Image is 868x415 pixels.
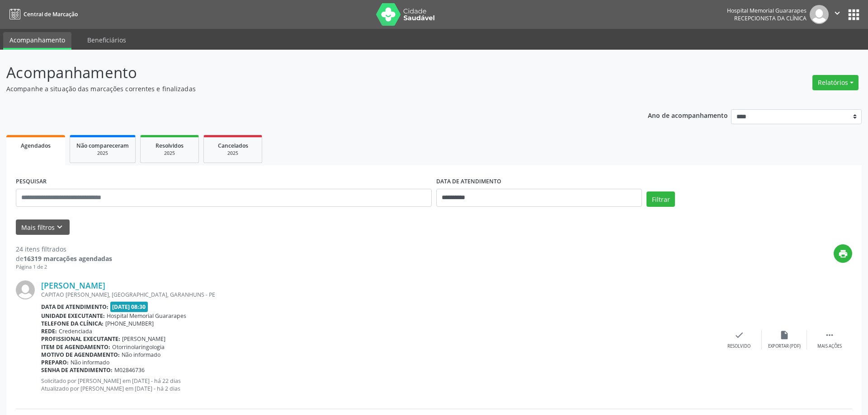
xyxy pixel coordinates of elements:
b: Preparo: [41,359,69,366]
span: Hospital Memorial Guararapes [107,312,186,320]
div: 2025 [147,150,192,157]
span: Resolvidos [156,142,184,149]
span: [PHONE_NUMBER] [105,320,154,327]
img: img [810,5,829,24]
button: Filtrar [646,191,675,207]
i:  [832,8,842,18]
span: [PERSON_NAME] [122,335,165,343]
p: Acompanhamento [6,61,605,84]
div: 2025 [210,150,255,157]
span: Cancelados [218,142,248,149]
span: Credenciada [59,327,92,335]
a: Acompanhamento [3,32,71,50]
span: Não compareceram [76,142,129,149]
a: [PERSON_NAME] [41,280,105,290]
p: Solicitado por [PERSON_NAME] em [DATE] - há 22 dias Atualizado por [PERSON_NAME] em [DATE] - há 2... [41,377,717,392]
div: de [16,254,112,263]
div: Resolvido [727,343,750,350]
b: Telefone da clínica: [41,320,104,327]
button:  [829,5,846,24]
i: keyboard_arrow_down [55,222,65,232]
span: Não informado [122,351,160,359]
b: Rede: [41,327,57,335]
i: insert_drive_file [779,330,789,340]
div: 2025 [76,150,129,157]
a: Beneficiários [81,32,132,48]
span: Não informado [71,359,109,366]
label: DATA DE ATENDIMENTO [436,175,501,189]
span: Central de Marcação [24,10,78,18]
span: Otorrinolaringologia [112,343,165,351]
div: Página 1 de 2 [16,263,112,271]
img: img [16,280,35,299]
b: Senha de atendimento: [41,366,113,374]
a: Central de Marcação [6,7,78,22]
div: 24 itens filtrados [16,244,112,254]
i:  [825,330,835,340]
div: Mais ações [817,343,842,350]
strong: 16319 marcações agendadas [24,254,112,263]
p: Acompanhe a situação das marcações correntes e finalizadas [6,84,605,93]
span: Recepcionista da clínica [734,14,807,22]
b: Motivo de agendamento: [41,351,120,359]
button: Mais filtroskeyboard_arrow_down [16,219,70,235]
b: Profissional executante: [41,335,120,343]
button: apps [846,7,862,23]
b: Unidade executante: [41,312,105,320]
b: Item de agendamento: [41,343,110,351]
i: check [734,330,744,340]
label: PESQUISAR [16,175,47,189]
span: M02846736 [114,366,145,374]
div: Exportar (PDF) [768,343,801,350]
span: Agendados [21,142,51,149]
button: Relatórios [812,75,859,90]
div: CAPITAO [PERSON_NAME], [GEOGRAPHIC_DATA], GARANHUNS - PE [41,291,717,298]
span: [DATE] 08:30 [110,302,148,312]
i: print [838,249,848,259]
p: Ano de acompanhamento [648,109,728,121]
b: Data de atendimento: [41,303,108,311]
button: print [834,244,852,263]
div: Hospital Memorial Guararapes [727,7,807,14]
